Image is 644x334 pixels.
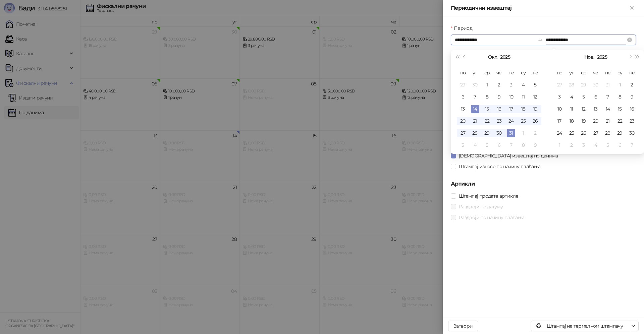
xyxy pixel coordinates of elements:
span: Штампај износе по начину плаћања [456,163,543,170]
td: 2025-11-08 [517,139,529,151]
div: 28 [604,129,612,137]
td: 2025-12-04 [590,139,602,151]
div: 30 [495,129,503,137]
div: 4 [519,81,527,89]
td: 2025-10-25 [517,115,529,127]
div: 28 [568,81,576,89]
span: to [538,37,543,43]
td: 2025-11-03 [553,91,566,103]
div: 29 [616,129,624,137]
div: 25 [519,117,527,125]
td: 2025-10-20 [457,115,469,127]
div: 12 [580,105,588,113]
span: Штампај продате артикле [456,192,521,200]
td: 2025-11-06 [590,91,602,103]
div: 9 [495,93,503,101]
td: 2025-11-09 [529,139,541,151]
span: close-circle [627,38,632,42]
div: 28 [471,129,479,137]
td: 2025-11-10 [553,103,566,115]
div: 25 [568,129,576,137]
td: 2025-11-06 [493,139,505,151]
button: Претходна година (Control + left) [453,50,461,64]
div: 23 [495,117,503,125]
td: 2025-11-04 [566,91,578,103]
div: 27 [555,81,563,89]
div: 29 [483,129,491,137]
td: 2025-10-30 [493,127,505,139]
td: 2025-11-19 [578,115,590,127]
div: 1 [519,129,527,137]
div: 2 [495,81,503,89]
div: 7 [507,141,515,149]
div: 3 [555,93,563,101]
th: че [493,67,505,79]
h5: Артикли [451,180,636,188]
div: 15 [483,105,491,113]
td: 2025-10-18 [517,103,529,115]
td: 2025-11-07 [602,91,614,103]
td: 2025-10-09 [493,91,505,103]
td: 2025-11-11 [566,103,578,115]
div: 21 [471,117,479,125]
button: Изабери месец [488,50,497,64]
div: 16 [495,105,503,113]
div: 19 [580,117,588,125]
button: Следећа година (Control + right) [634,50,641,64]
td: 2025-10-22 [481,115,493,127]
th: че [590,67,602,79]
div: 14 [604,105,612,113]
td: 2025-10-29 [578,79,590,91]
div: 23 [628,117,636,125]
td: 2025-11-28 [602,127,614,139]
th: су [517,67,529,79]
div: 10 [555,105,563,113]
div: 6 [495,141,503,149]
div: 5 [580,93,588,101]
td: 2025-10-28 [469,127,481,139]
span: Раздвоји по начину плаћања [456,214,527,221]
div: 21 [604,117,612,125]
td: 2025-11-05 [481,139,493,151]
label: Период [451,24,476,32]
div: Периодични извештај [451,4,628,12]
button: Изабери годину [500,50,510,64]
button: Затвори [448,321,478,331]
div: 3 [580,141,588,149]
td: 2025-10-23 [493,115,505,127]
th: ср [578,67,590,79]
div: 11 [519,93,527,101]
td: 2025-12-05 [602,139,614,151]
div: 29 [580,81,588,89]
div: 17 [555,117,563,125]
th: по [553,67,566,79]
div: 4 [592,141,600,149]
td: 2025-10-16 [493,103,505,115]
td: 2025-10-31 [505,127,517,139]
td: 2025-11-14 [602,103,614,115]
button: Close [628,4,636,12]
td: 2025-10-14 [469,103,481,115]
td: 2025-12-07 [626,139,638,151]
div: 7 [471,93,479,101]
td: 2025-11-05 [578,91,590,103]
div: 27 [592,129,600,137]
td: 2025-10-29 [481,127,493,139]
td: 2025-10-03 [505,79,517,91]
td: 2025-11-09 [626,91,638,103]
button: Изабери месец [584,50,594,64]
td: 2025-11-13 [590,103,602,115]
td: 2025-11-18 [566,115,578,127]
div: 12 [531,93,539,101]
div: 9 [531,141,539,149]
div: 5 [531,81,539,89]
td: 2025-10-04 [517,79,529,91]
div: 16 [628,105,636,113]
div: 24 [507,117,515,125]
td: 2025-10-24 [505,115,517,127]
span: Раздвоји по датуму [456,203,505,210]
th: не [626,67,638,79]
div: 1 [555,141,563,149]
td: 2025-11-24 [553,127,566,139]
span: swap-right [538,37,543,43]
